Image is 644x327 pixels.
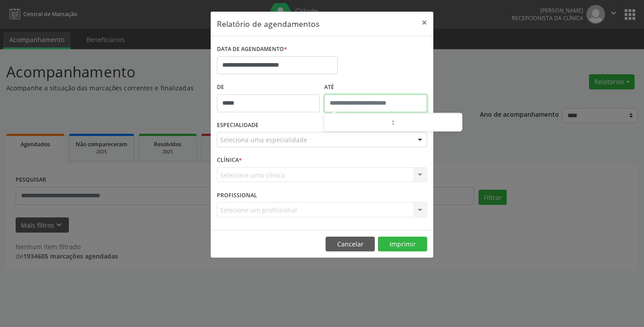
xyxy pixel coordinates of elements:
[220,135,307,144] span: Seleciona uma especialidade
[217,153,242,167] label: CLÍNICA
[217,18,319,30] h5: Relatório de agendamentos
[326,237,375,252] button: Cancelar
[217,42,287,56] label: DATA DE AGENDAMENTO
[324,114,392,132] input: Hour
[324,81,427,94] label: ATÉ
[217,119,258,132] label: ESPECIALIDADE
[394,114,462,132] input: Minute
[217,188,257,202] label: PROFISSIONAL
[392,113,394,131] span: :
[378,237,427,252] button: Imprimir
[415,12,433,34] button: Close
[217,81,320,94] label: De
